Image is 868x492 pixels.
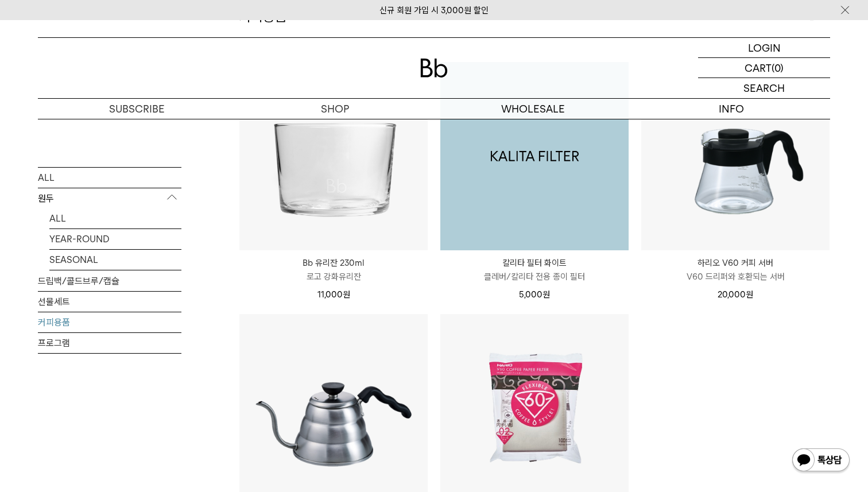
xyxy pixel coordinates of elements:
p: 로고 강화유리잔 [239,270,428,284]
p: LOGIN [748,38,781,57]
a: LOGIN [698,38,830,58]
p: 원두 [38,188,181,208]
p: Bb 유리잔 230ml [239,256,428,270]
a: SHOP [236,99,434,119]
img: 1000000266_add2_09.jpg [440,62,629,250]
span: 5,000 [519,289,550,300]
a: 드립백/콜드브루/캡슐 [38,270,181,290]
a: ALL [38,167,181,187]
a: 선물세트 [38,291,181,311]
span: 원 [746,289,753,300]
a: 칼리타 필터 화이트 [440,62,629,250]
a: CART (0) [698,58,830,78]
span: 20,000 [718,289,753,300]
a: 하리오 V60 커피 서버 V60 드리퍼와 호환되는 서버 [641,256,830,284]
p: CART [745,58,772,78]
a: 프로그램 [38,332,181,352]
a: 커피용품 [38,312,181,332]
p: INFO [632,99,830,119]
a: Bb 유리잔 230ml 로고 강화유리잔 [239,256,428,284]
img: 로고 [420,59,448,78]
a: ALL [49,208,181,228]
p: (0) [772,58,784,78]
img: 하리오 V60 커피 서버 [641,62,830,250]
a: SUBSCRIBE [38,99,236,119]
p: SEARCH [743,78,785,98]
p: 칼리타 필터 화이트 [440,256,629,270]
a: 신규 회원 가입 시 3,000원 할인 [379,5,489,16]
img: 카카오톡 채널 1:1 채팅 버튼 [791,447,851,475]
a: SEASONAL [49,249,181,269]
p: WHOLESALE [434,99,632,119]
p: 하리오 V60 커피 서버 [641,256,830,270]
span: 원 [343,289,350,300]
p: 클레버/칼리타 전용 종이 필터 [440,270,629,284]
img: Bb 유리잔 230ml [239,62,428,250]
a: YEAR-ROUND [49,228,181,249]
p: V60 드리퍼와 호환되는 서버 [641,270,830,284]
span: 11,000 [317,289,350,300]
span: 원 [542,289,550,300]
a: 칼리타 필터 화이트 클레버/칼리타 전용 종이 필터 [440,256,629,284]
